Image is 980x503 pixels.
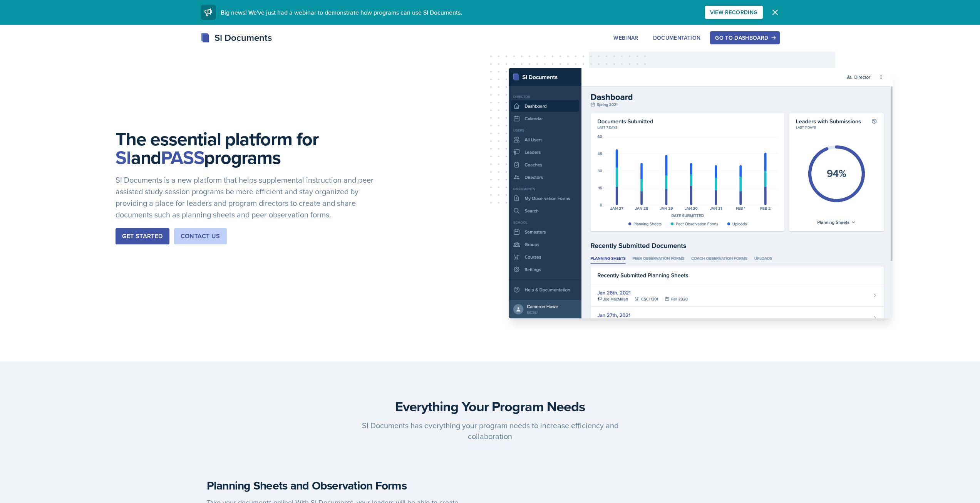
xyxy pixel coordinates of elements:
[181,232,220,241] div: Contact Us
[653,35,701,41] div: Documentation
[705,6,763,19] button: View Recording
[221,8,462,17] span: Big news! We've just had a webinar to demonstrate how programs can use SI Documents.
[207,399,774,414] h3: Everything Your Program Needs
[715,35,774,41] div: Go to Dashboard
[608,31,643,44] button: Webinar
[710,9,758,15] div: View Recording
[342,420,638,442] p: SI Documents has everything your program needs to increase efficiency and collaboration
[174,228,227,244] button: Contact Us
[648,31,706,44] button: Documentation
[122,232,162,241] div: Get Started
[201,31,272,45] div: SI Documents
[710,31,779,44] button: Go to Dashboard
[613,35,638,41] div: Webinar
[207,479,484,493] h4: Planning Sheets and Observation Forms
[116,228,169,244] button: Get Started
